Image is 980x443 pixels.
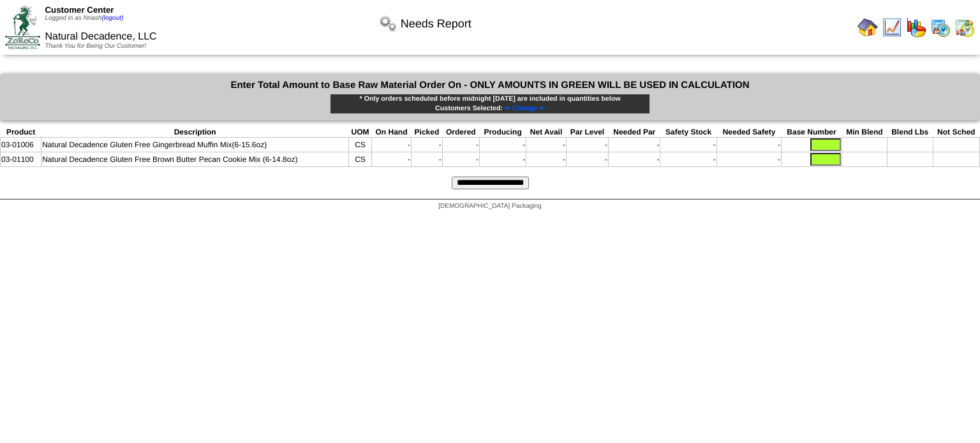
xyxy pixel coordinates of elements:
[782,127,842,138] th: Base Number
[479,127,526,138] th: Producing
[45,15,123,22] span: Logged in as Nnash
[371,127,411,138] th: On Hand
[609,152,660,167] td: -
[660,138,716,152] td: -
[1,138,41,152] td: 03-01006
[41,138,349,152] td: Natural Decadence Gluten Free Gingerbread Muffin Mix(6-15.6oz)
[349,127,372,138] th: UOM
[906,17,926,38] img: graph.gif
[349,138,372,152] td: CS
[442,152,479,167] td: -
[505,105,545,112] span: ⇐ Change ⇐
[882,17,902,38] img: line_graph.gif
[930,17,951,38] img: calendarprod.gif
[401,17,471,31] span: Needs Report
[842,127,887,138] th: Min Blend
[412,138,443,152] td: -
[442,138,479,152] td: -
[45,5,114,15] span: Customer Center
[330,94,650,114] div: * Only orders scheduled before midnight [DATE] are included in quantities below Customers Selected:
[660,152,716,167] td: -
[412,127,443,138] th: Picked
[101,15,123,22] a: (logout)
[45,31,156,42] span: Natural Decadence, LLC
[41,127,349,138] th: Description
[954,17,975,38] img: calendarinout.gif
[412,152,443,167] td: -
[716,138,781,152] td: -
[526,152,567,167] td: -
[479,138,526,152] td: -
[371,152,411,167] td: -
[857,17,878,38] img: home.gif
[378,13,398,34] img: workflow.png
[1,152,41,167] td: 03-01100
[609,138,660,152] td: -
[716,127,781,138] th: Needed Safety
[566,127,608,138] th: Par Level
[438,203,541,210] span: [DEMOGRAPHIC_DATA] Packaging
[716,152,781,167] td: -
[526,138,567,152] td: -
[349,152,372,167] td: CS
[887,127,933,138] th: Blend Lbs
[933,127,979,138] th: Not Sched
[566,138,608,152] td: -
[566,152,608,167] td: -
[1,127,41,138] th: Product
[41,152,349,167] td: Natural Decadence Gluten Free Brown Butter Pecan Cookie Mix (6-14.8oz)
[526,127,567,138] th: Net Avail
[5,6,40,48] img: ZoRoCo_Logo(Green%26Foil)%20jpg.webp
[45,43,146,50] span: Thank You for Being Our Customer!
[479,152,526,167] td: -
[660,127,716,138] th: Safety Stock
[503,105,545,112] a: ⇐ Change ⇐
[371,138,411,152] td: -
[442,127,479,138] th: Ordered
[609,127,660,138] th: Needed Par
